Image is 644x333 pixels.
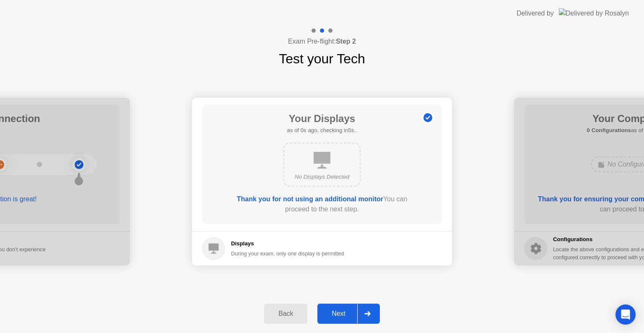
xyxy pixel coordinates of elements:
button: Next [317,304,380,324]
h1: Your Displays [287,111,357,126]
img: Delivered by Rosalyn [559,8,629,18]
div: Back [267,310,305,317]
div: No Displays Detected [291,173,353,181]
b: Thank you for not using an additional monitor [237,195,383,203]
h5: as of 0s ago, checking in5s.. [287,126,357,135]
div: During your exam, only one display is permitted [231,250,344,258]
h4: Exam Pre-flight: [288,36,356,47]
div: You can proceed to the next step. [226,194,418,214]
div: Next [320,310,357,317]
h1: Test your Tech [279,49,365,69]
div: Open Intercom Messenger [615,304,636,325]
div: Delivered by [517,8,554,18]
b: Step 2 [336,38,356,45]
h5: Displays [231,239,344,248]
button: Back [264,304,307,324]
